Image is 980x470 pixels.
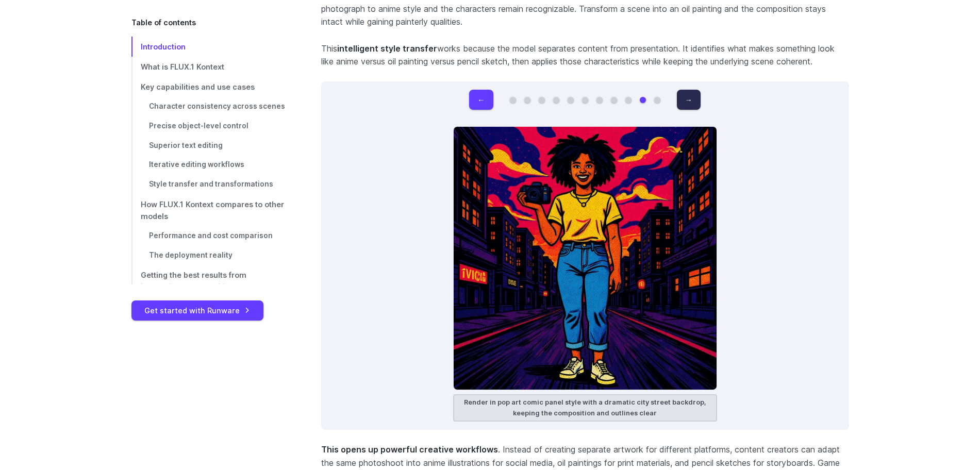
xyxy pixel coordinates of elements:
[131,194,288,226] a: How FLUX.1 Kontext compares to other models
[469,90,493,110] button: ←
[149,251,232,259] span: The deployment reality
[596,97,603,103] button: Go to 7 of 11
[131,77,288,97] a: Key capabilities and use cases
[131,16,196,28] span: Table of contents
[625,97,632,103] button: Go to 9 of 11
[131,57,288,77] a: What is FLUX.1 Kontext
[131,300,263,321] a: Get started with Runware
[321,444,498,455] strong: This opens up powerful creative workflows
[149,102,285,110] span: Character consistency across scenes
[141,200,284,221] span: How FLUX.1 Kontext compares to other models
[568,97,574,103] button: Go to 5 of 11
[131,116,288,136] a: Precise object-level control
[149,160,244,169] span: Iterative editing workflows
[553,97,559,103] button: Go to 4 of 11
[539,97,545,103] button: Go to 3 of 11
[131,226,288,246] a: Performance and cost comparison
[131,246,288,265] a: The deployment reality
[141,271,246,292] span: Getting the best results from instruction-based editing
[141,42,186,51] span: Introduction
[141,62,224,71] span: What is FLUX.1 Kontext
[131,136,288,156] a: Superior text editing
[131,37,288,57] a: Introduction
[131,97,288,116] a: Character consistency across scenes
[149,122,248,130] span: Precise object-level control
[149,231,273,240] span: Performance and cost comparison
[141,82,255,91] span: Key capabilities and use cases
[640,97,646,103] button: Go to 10 of 11
[131,155,288,175] a: Iterative editing workflows
[453,394,717,422] figcaption: Render in pop art comic panel style with a dramatic city street backdrop, keeping the composition...
[510,97,516,103] button: Go to 1 of 11
[321,42,849,69] p: This works because the model separates content from presentation. It identifies what makes someth...
[337,43,437,54] strong: intelligent style transfer
[131,175,288,194] a: Style transfer and transformations
[677,90,701,110] button: →
[524,97,530,103] button: Go to 2 of 11
[149,180,273,188] span: Style transfer and transformations
[611,97,617,103] button: Go to 8 of 11
[582,97,588,103] button: Go to 6 of 11
[453,126,717,390] img: Young woman with natural curly hair, wearing a pale yellow t-shirt and high-waisted jeans, holdin...
[654,97,660,103] button: Go to 11 of 11
[149,141,223,149] span: Superior text editing
[131,265,288,297] a: Getting the best results from instruction-based editing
